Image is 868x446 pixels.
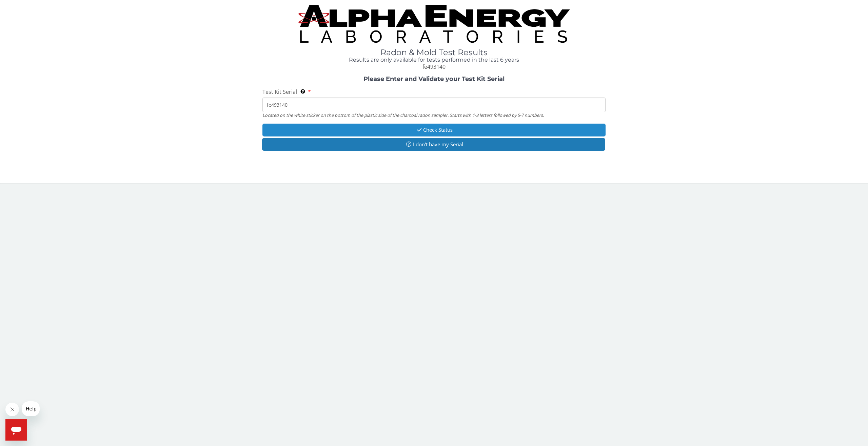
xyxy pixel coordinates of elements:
[5,403,19,416] iframe: Close message
[262,112,606,118] div: Located on the white sticker on the bottom of the plastic side of the charcoal radon sampler. Sta...
[262,124,606,136] button: Check Status
[262,48,606,57] h1: Radon & Mold Test Results
[298,5,570,43] img: TightCrop.jpg
[363,75,505,83] strong: Please Enter and Validate your Test Kit Serial
[422,63,446,70] span: fe493140
[262,57,606,63] h4: Results are only available for tests performed in the last 6 years
[262,138,605,151] button: I don't have my Serial
[22,401,40,416] iframe: Message from company
[262,88,297,95] span: Test Kit Serial
[5,419,27,441] iframe: Button to launch messaging window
